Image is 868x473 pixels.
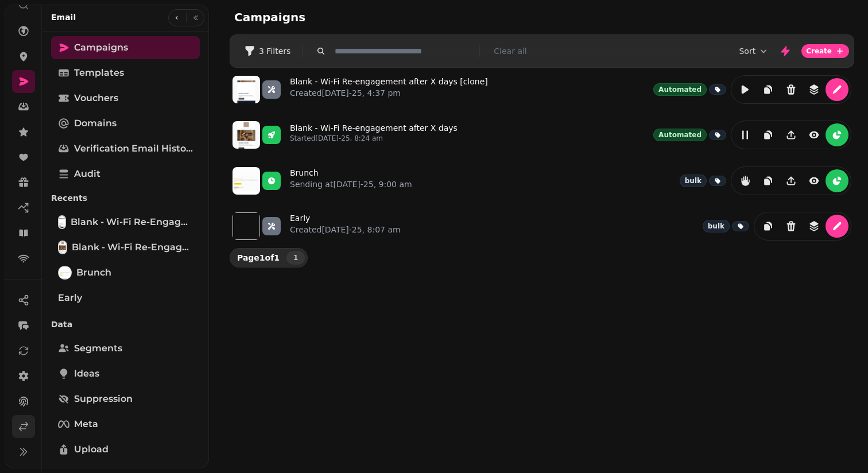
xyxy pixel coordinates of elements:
[806,48,832,55] span: Create
[232,167,260,195] img: aHR0cHM6Ly9zdGFtcGVkZS1zZXJ2aWNlLXByb2QtdGVtcGxhdGUtcHJldmlld3MuczMuZXUtd2VzdC0xLmFtYXpvbmF3cy5jb...
[51,36,200,59] a: Campaigns
[653,129,707,141] div: Automated
[757,169,780,192] button: duplicate
[51,211,200,234] a: Blank - Wi-Fi Re-engagement after X days [clone]Blank - Wi-Fi Re-engagement after X days [clone]
[291,254,300,261] span: 1
[74,342,122,355] span: Segments
[290,167,412,195] a: BrunchSending at[DATE]-25, 9:00 am
[51,61,200,84] a: Templates
[74,117,117,130] span: Domains
[290,122,458,148] a: Blank - Wi-Fi Re-engagement after X daysStarted[DATE]-25, 8:24 am
[74,167,100,181] span: Audit
[757,78,780,101] button: duplicate
[51,137,200,160] a: Verification email history
[734,78,757,101] button: edit
[734,123,757,146] button: edit
[51,112,200,135] a: Domains
[803,215,826,238] button: revisions
[757,123,780,146] button: duplicate
[76,266,111,280] span: Brunch
[803,78,826,101] button: revisions
[51,286,200,309] a: Early
[734,169,757,192] button: reports
[51,87,200,110] a: Vouchers
[803,123,826,146] button: view
[51,11,76,23] h2: Email
[290,76,488,103] a: Blank - Wi-Fi Re-engagement after X days [clone]Created[DATE]-25, 4:37 pm
[286,251,305,265] button: 1
[72,241,193,254] span: Blank - Wi-Fi Re-engagement after X days
[51,188,200,208] p: Recents
[74,367,99,381] span: Ideas
[74,91,118,105] span: Vouchers
[757,215,780,238] button: duplicate
[74,443,108,456] span: Upload
[51,236,200,259] a: Blank - Wi-Fi Re-engagement after X daysBlank - Wi-Fi Re-engagement after X days
[51,162,200,185] a: Audit
[780,215,803,238] button: Delete
[780,123,803,146] button: Share campaign preview
[801,44,849,58] button: Create
[74,142,193,156] span: Verification email history
[51,438,200,461] a: Upload
[259,47,290,55] span: 3 Filters
[51,261,200,284] a: BrunchBrunch
[51,314,200,335] p: Data
[58,291,82,305] span: Early
[74,392,133,406] span: Suppression
[51,337,200,360] a: Segments
[290,224,401,235] p: Created [DATE]-25, 8:07 am
[232,252,284,263] p: Page 1 of 1
[703,220,730,232] div: bulk
[74,41,128,55] span: Campaigns
[51,387,200,410] a: Suppression
[232,121,260,149] img: aHR0cHM6Ly9zdGFtcGVkZS1zZXJ2aWNlLXByb2QtdGVtcGxhdGUtcHJldmlld3MuczMuZXUtd2VzdC0xLmFtYXpvbmF3cy5jb...
[74,417,98,431] span: Meta
[653,83,707,96] div: Automated
[494,45,526,57] button: Clear all
[51,413,200,436] a: Meta
[290,179,412,190] p: Sending at [DATE]-25, 9:00 am
[826,123,848,146] button: reports
[59,242,66,253] img: Blank - Wi-Fi Re-engagement after X days
[780,169,803,192] button: Share campaign preview
[826,169,848,192] button: reports
[290,134,458,143] p: Started [DATE]-25, 8:24 am
[739,45,769,57] button: Sort
[680,175,707,187] div: bulk
[59,267,71,278] img: Brunch
[826,215,848,238] button: edit
[232,76,260,103] img: aHR0cHM6Ly9zdGFtcGVkZS1zZXJ2aWNlLXByb2QtdGVtcGxhdGUtcHJldmlld3MuczMuZXUtd2VzdC0xLmFtYXpvbmF3cy5jb...
[234,9,455,25] h2: Campaigns
[780,78,803,101] button: Delete
[51,362,200,385] a: Ideas
[803,169,826,192] button: view
[826,78,848,101] button: edit
[235,42,300,60] button: 3 Filters
[286,251,305,265] nav: Pagination
[59,216,65,228] img: Blank - Wi-Fi Re-engagement after X days [clone]
[71,215,193,229] span: Blank - Wi-Fi Re-engagement after X days [clone]
[290,212,401,240] a: EarlyCreated[DATE]-25, 8:07 am
[74,66,124,80] span: Templates
[290,87,488,99] p: Created [DATE]-25, 4:37 pm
